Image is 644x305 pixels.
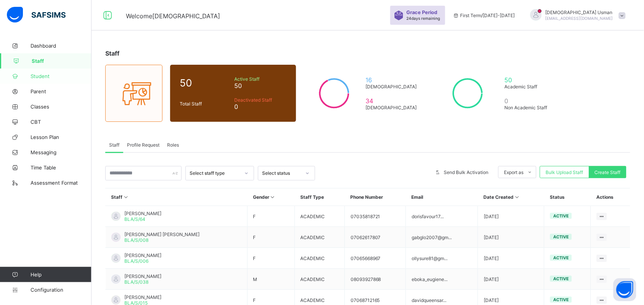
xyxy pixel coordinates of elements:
td: F [247,206,295,227]
span: Lesson Plan [31,134,92,140]
td: [DATE] [478,206,544,227]
span: active [553,255,569,260]
td: F [247,248,295,269]
img: sticker-purple.71386a28dfed39d6af7621340158ba97.svg [394,11,404,20]
td: 08093927868 [345,269,406,290]
span: Assessment Format [31,180,92,186]
th: Email [406,188,478,206]
span: 16 [365,76,420,84]
td: eboka_eugiene... [406,269,478,290]
th: Staff [106,188,248,206]
span: Grace Period [407,10,438,15]
span: Student [31,73,92,79]
span: [DEMOGRAPHIC_DATA] [365,105,420,110]
th: Staff Type [295,188,345,206]
span: Bulk Upload Staff [546,169,583,175]
td: [DATE] [478,269,544,290]
span: Roles [167,142,179,148]
span: Help [31,271,91,278]
span: Export as [504,169,524,175]
div: Total Staff [178,99,232,109]
span: Staff [32,58,92,64]
span: [PERSON_NAME] [124,273,161,279]
th: Status [544,188,591,206]
span: 0 [505,97,554,105]
th: Date Created [478,188,544,206]
span: Deactivated Staff [234,97,287,103]
td: ACADEMIC [295,227,345,248]
span: Staff [105,50,119,57]
span: 0 [234,103,287,110]
span: 50 [505,76,554,84]
span: Time Table [31,164,92,171]
span: active [553,276,569,281]
i: Sort in Ascending Order [123,194,129,200]
span: active [553,213,569,219]
td: dorisfavour17... [406,206,478,227]
div: Select staff type [190,171,240,176]
td: [DATE] [478,248,544,269]
td: 07065668967 [345,248,406,269]
span: 50 [234,82,287,89]
span: BLA/S/038 [124,279,148,285]
span: [DEMOGRAPHIC_DATA] Usman [546,10,613,15]
span: active [553,234,569,240]
span: Active Staff [234,76,287,82]
td: 07062617807 [345,227,406,248]
th: Gender [247,188,295,206]
div: Select status [262,171,301,176]
span: Classes [31,104,92,110]
td: [DATE] [478,227,544,248]
span: Messaging [31,149,92,155]
span: [PERSON_NAME] [124,252,161,258]
span: BLA/S/64 [124,216,145,222]
span: CBT [31,119,92,125]
td: 07035818721 [345,206,406,227]
img: safsims [7,7,66,23]
i: Sort in Ascending Order [514,194,520,200]
td: gabglo2007@gm... [406,227,478,248]
div: MuhammadUsman [523,9,630,22]
span: [DEMOGRAPHIC_DATA] [365,84,420,89]
span: Dashboard [31,43,92,49]
span: [EMAIL_ADDRESS][DOMAIN_NAME] [546,16,613,21]
td: ACADEMIC [295,269,345,290]
td: ACADEMIC [295,248,345,269]
span: Send Bulk Activation [444,169,489,175]
td: ACADEMIC [295,206,345,227]
span: [PERSON_NAME] [PERSON_NAME] [124,232,200,237]
span: BLA/S/008 [124,237,148,243]
td: ollysure81@gm... [406,248,478,269]
span: Staff [109,142,119,148]
span: [PERSON_NAME] [124,294,161,300]
span: Create Staff [595,169,621,175]
td: M [247,269,295,290]
span: Academic Staff [505,84,554,89]
span: [PERSON_NAME] [124,211,161,216]
td: F [247,227,295,248]
button: Open asap [613,278,636,301]
span: active [553,297,569,302]
span: Configuration [31,287,91,293]
span: Non Academic Staff [505,105,554,110]
th: Actions [591,188,630,206]
span: Parent [31,88,92,94]
i: Sort in Ascending Order [269,194,276,200]
span: 50 [180,77,230,89]
span: 34 [365,97,420,105]
span: Welcome [DEMOGRAPHIC_DATA] [126,12,220,20]
span: 24 days remaining [407,16,440,21]
span: session/term information [453,13,515,18]
th: Phone Number [345,188,406,206]
span: BLA/S/006 [124,258,148,264]
span: Profile Request [127,142,159,148]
